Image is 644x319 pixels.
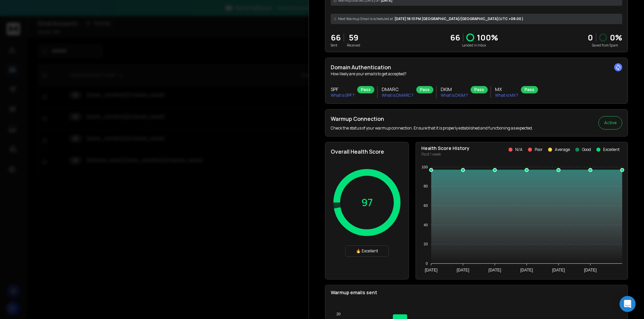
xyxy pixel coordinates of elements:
h3: DKIM [441,86,468,93]
img: tab_keywords_by_traffic_grey.svg [67,42,72,48]
p: Warmup emails sent [331,289,622,296]
img: tab_domain_overview_orange.svg [18,42,23,48]
tspan: 20 [424,242,428,246]
div: Keywords by Traffic [74,43,113,47]
div: Pass [521,86,538,93]
p: Saved from Spam [588,43,622,48]
tspan: 0 [426,261,428,265]
p: What is SPF ? [331,93,355,98]
p: What is MX ? [495,93,518,98]
tspan: [DATE] [552,268,565,272]
p: Good [582,147,591,152]
p: 100 % [477,32,498,43]
div: Domain Overview [25,43,60,47]
div: Open Intercom Messenger [620,296,636,312]
p: 0 % [610,32,622,43]
p: 66 [331,32,341,43]
p: Sent [331,43,341,48]
p: What is DKIM ? [441,93,468,98]
p: What is DMARC ? [382,93,414,98]
tspan: [DATE] [425,268,437,272]
tspan: 60 [424,204,428,208]
p: Landed in Inbox [450,43,498,48]
div: Domain: [URL] [17,17,48,23]
tspan: 80 [424,184,428,188]
span: Next Warmup Email is scheduled at [338,16,393,21]
p: Past 1 week [421,152,470,157]
tspan: 100 [422,165,428,169]
tspan: [DATE] [488,268,501,272]
p: How likely are your emails to get accepted? [331,71,622,77]
div: [DATE] 18:13 PM [GEOGRAPHIC_DATA]/[GEOGRAPHIC_DATA] (UTC +08:00 ) [331,14,622,24]
tspan: [DATE] [457,268,469,272]
p: Health Score History [421,145,470,152]
p: 59 [347,32,360,43]
div: Pass [357,86,374,93]
p: Poor [535,147,543,152]
p: Average [555,147,570,152]
p: Received [347,43,360,48]
tspan: 20 [336,312,340,316]
img: website_grey.svg [11,17,16,23]
tspan: [DATE] [520,268,533,272]
button: Active [598,116,622,130]
div: 🔥 Excellent [345,245,389,257]
p: N/A [515,147,523,152]
h3: DMARC [382,86,414,93]
p: 66 [450,32,460,43]
strong: 0 [588,32,593,43]
div: v 4.0.25 [19,11,33,16]
h2: Overall Health Score [331,148,403,156]
img: logo_orange.svg [11,11,16,16]
h3: MX [495,86,518,93]
div: Pass [471,86,488,93]
tspan: 40 [424,223,428,227]
tspan: [DATE] [584,268,597,272]
h3: SPF [331,86,355,93]
div: Pass [416,86,433,93]
p: Excellent [603,147,620,152]
h2: Warmup Connection [331,115,533,123]
p: Check the status of your warmup connection. Ensure that it is properly established and functionin... [331,126,533,131]
h2: Domain Authentication [331,63,622,71]
p: 97 [361,196,373,209]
